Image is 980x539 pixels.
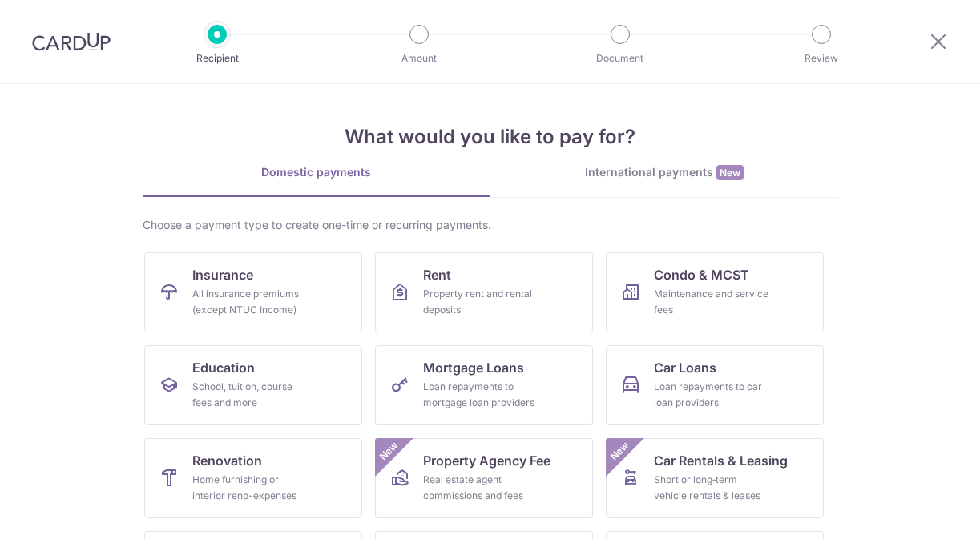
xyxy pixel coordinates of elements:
div: Loan repayments to car loan providers [654,379,769,411]
span: New [375,438,401,465]
a: Car Rentals & LeasingShort or long‑term vehicle rentals & leasesNew [606,438,824,518]
span: Renovation [192,451,262,470]
img: CardUp [32,32,111,51]
span: Insurance [192,265,253,284]
div: Domestic payments [143,164,490,180]
a: InsuranceAll insurance premiums (except NTUC Income) [144,252,362,332]
div: Home furnishing or interior reno-expenses [192,472,308,504]
span: Rent [423,265,451,284]
a: RentProperty rent and rental deposits [375,252,593,332]
div: Loan repayments to mortgage loan providers [423,379,538,411]
a: EducationSchool, tuition, course fees and more [144,345,362,425]
h4: What would you like to pay for? [143,123,838,151]
span: Education [192,358,255,377]
a: Mortgage LoansLoan repayments to mortgage loan providers [375,345,593,425]
span: Property Agency Fee [423,451,550,470]
span: New [716,165,744,180]
span: Car Loans [654,358,716,377]
div: School, tuition, course fees and more [192,379,308,411]
div: Property rent and rental deposits [423,286,538,318]
a: Property Agency FeeReal estate agent commissions and feesNew [375,438,593,518]
span: Mortgage Loans [423,358,524,377]
a: RenovationHome furnishing or interior reno-expenses [144,438,362,518]
div: All insurance premiums (except NTUC Income) [192,286,308,318]
a: Car LoansLoan repayments to car loan providers [606,345,824,425]
a: Condo & MCSTMaintenance and service fees [606,252,824,332]
div: Real estate agent commissions and fees [423,472,538,504]
div: Choose a payment type to create one-time or recurring payments. [143,217,838,233]
p: Recipient [158,50,276,66]
span: Car Rentals & Leasing [654,451,788,470]
div: Short or long‑term vehicle rentals & leases [654,472,769,504]
p: Document [561,50,680,66]
p: Review [762,50,881,66]
div: International payments [490,164,838,181]
span: Condo & MCST [654,265,749,284]
div: Maintenance and service fees [654,286,769,318]
p: Amount [360,50,478,66]
span: New [606,438,632,465]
